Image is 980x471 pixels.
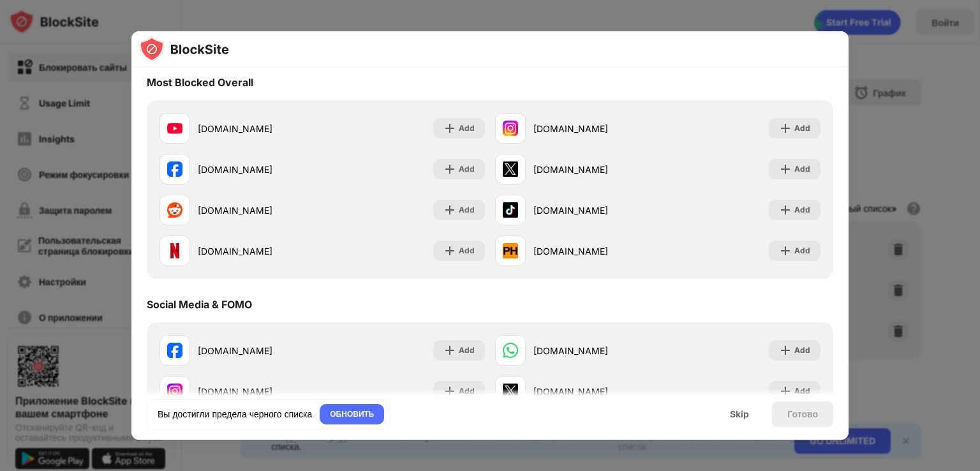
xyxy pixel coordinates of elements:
div: Skip [730,409,749,419]
div: [DOMAIN_NAME] [533,163,658,176]
div: ОБНОВИТЬ [330,408,374,421]
img: favicons [167,343,182,358]
div: [DOMAIN_NAME] [533,344,658,357]
div: Add [459,385,475,398]
div: Вы достигли предела черного списка [158,408,312,421]
div: [DOMAIN_NAME] [533,244,658,258]
img: favicons [503,243,518,258]
div: Add [459,163,475,176]
img: favicons [503,343,518,358]
div: Social Media & FOMO [147,298,252,311]
img: logo-blocksite.svg [139,36,229,62]
div: [DOMAIN_NAME] [198,122,322,135]
div: Add [794,204,810,216]
div: [DOMAIN_NAME] [533,204,658,217]
img: favicons [167,243,182,258]
img: favicons [167,202,182,218]
div: Add [459,122,475,135]
img: favicons [503,161,518,177]
img: favicons [167,161,182,177]
div: [DOMAIN_NAME] [198,244,322,258]
div: Add [794,122,810,135]
div: [DOMAIN_NAME] [198,344,322,357]
div: Most Blocked Overall [147,76,253,89]
div: Add [794,163,810,176]
div: Add [794,385,810,398]
div: Add [794,344,810,357]
div: [DOMAIN_NAME] [198,204,322,217]
div: Готово [787,409,818,419]
img: favicons [503,202,518,218]
div: [DOMAIN_NAME] [533,122,658,135]
img: favicons [167,384,182,399]
img: favicons [503,384,518,399]
div: Add [794,244,810,257]
div: Add [459,344,475,357]
div: [DOMAIN_NAME] [198,163,322,176]
div: [DOMAIN_NAME] [198,385,322,398]
img: favicons [503,121,518,136]
div: [DOMAIN_NAME] [533,385,658,398]
img: favicons [167,121,182,136]
div: Add [459,244,475,257]
div: Add [459,204,475,216]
